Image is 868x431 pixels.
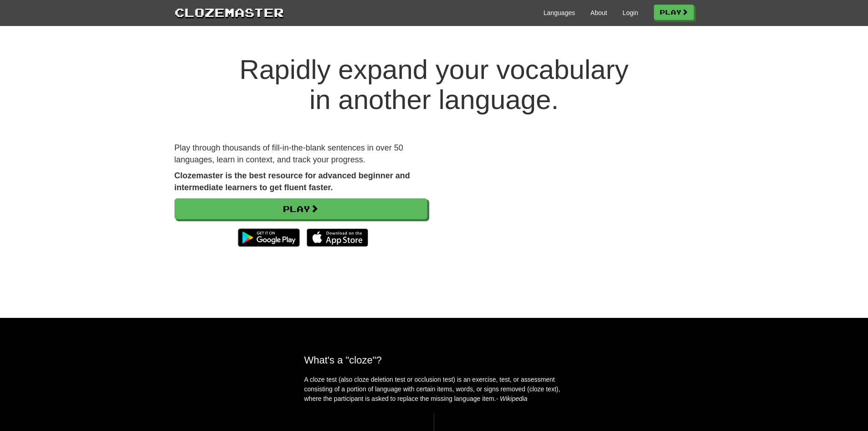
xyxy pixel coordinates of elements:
[304,375,564,404] p: A cloze test (also cloze deletion test or occlusion test) is an exercise, test, or assessment con...
[175,171,410,192] strong: Clozemaster is the best resource for advanced beginner and intermediate learners to get fluent fa...
[304,354,564,366] h2: What's a "cloze"?
[175,4,284,21] a: Clozemaster
[654,5,694,20] a: Play
[496,395,528,402] em: - Wikipedia
[591,8,607,17] a: About
[307,228,368,247] img: Download_on_the_App_Store_Badge_US-UK_135x40-25178aeef6eb6b83b96f5f2d004eda3bffbb37122de64afbaef7...
[233,224,304,251] img: Get it on Google Play
[544,8,575,17] a: Languages
[622,8,638,17] a: Login
[175,198,427,219] a: Play
[175,142,427,166] p: Play through thousands of fill-in-the-blank sentences in over 50 languages, learn in context, and...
